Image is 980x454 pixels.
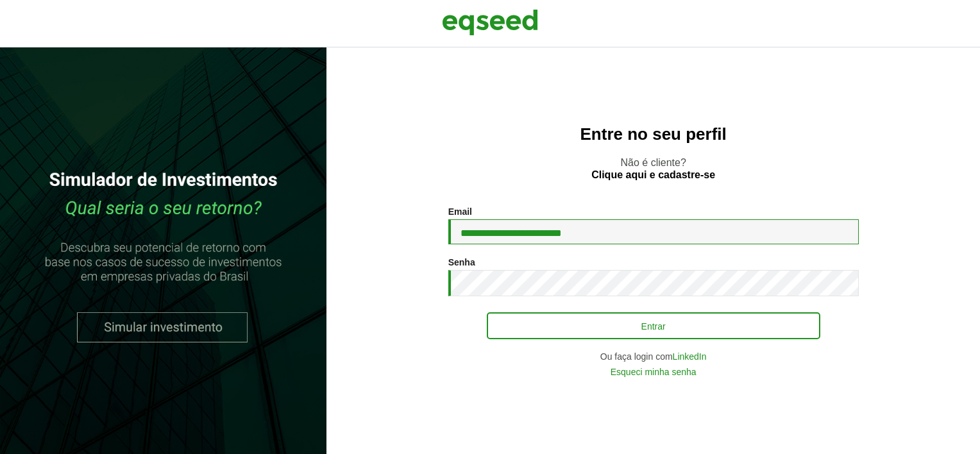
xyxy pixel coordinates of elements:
label: Senha [448,258,475,267]
p: Não é cliente? [352,156,954,181]
h2: Entre no seu perfil [352,125,954,144]
button: Entrar [487,312,820,339]
a: Clique aqui e cadastre-se [591,170,715,180]
a: LinkedIn [673,352,707,361]
div: Ou faça login com [448,352,859,361]
a: Esqueci minha senha [611,367,697,376]
img: EqSeed Logo [442,6,538,38]
label: Email [448,207,472,216]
